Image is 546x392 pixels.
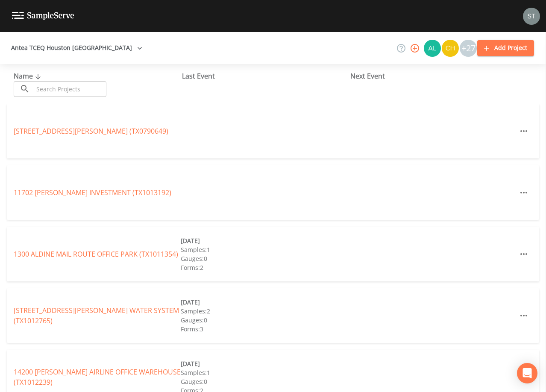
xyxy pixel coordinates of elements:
[181,368,348,377] div: Samples: 1
[181,316,348,325] div: Gauges: 0
[14,306,179,325] a: [STREET_ADDRESS][PERSON_NAME] WATER SYSTEM (TX1012765)
[12,12,74,20] img: logo
[350,71,519,81] div: Next Event
[8,40,146,56] button: Antea TCEQ Houston [GEOGRAPHIC_DATA]
[182,71,350,81] div: Last Event
[181,254,348,263] div: Gauges: 0
[14,126,168,136] a: [STREET_ADDRESS][PERSON_NAME] (TX0790649)
[181,263,348,272] div: Forms: 2
[517,363,537,383] div: Open Intercom Messenger
[423,40,441,57] div: Alaina Hahn
[14,188,171,197] a: 11702 [PERSON_NAME] INVESTMENT (TX1013192)
[181,377,348,386] div: Gauges: 0
[181,298,348,307] div: [DATE]
[181,245,348,254] div: Samples: 1
[424,40,441,57] img: 30a13df2a12044f58df5f6b7fda61338
[523,8,540,25] img: cb9926319991c592eb2b4c75d39c237f
[477,40,534,56] button: Add Project
[14,367,181,387] a: 14200 [PERSON_NAME] AIRLINE OFFICE WAREHOUSE (TX1012239)
[14,249,178,259] a: 1300 ALDINE MAIL ROUTE OFFICE PARK (TX1011354)
[441,40,459,57] div: Charles Medina
[181,307,348,316] div: Samples: 2
[181,359,348,368] div: [DATE]
[181,236,348,245] div: [DATE]
[33,81,106,97] input: Search Projects
[460,40,477,57] div: +27
[14,71,43,81] span: Name
[181,325,348,333] div: Forms: 3
[442,40,459,57] img: c74b8b8b1c7a9d34f67c5e0ca157ed15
